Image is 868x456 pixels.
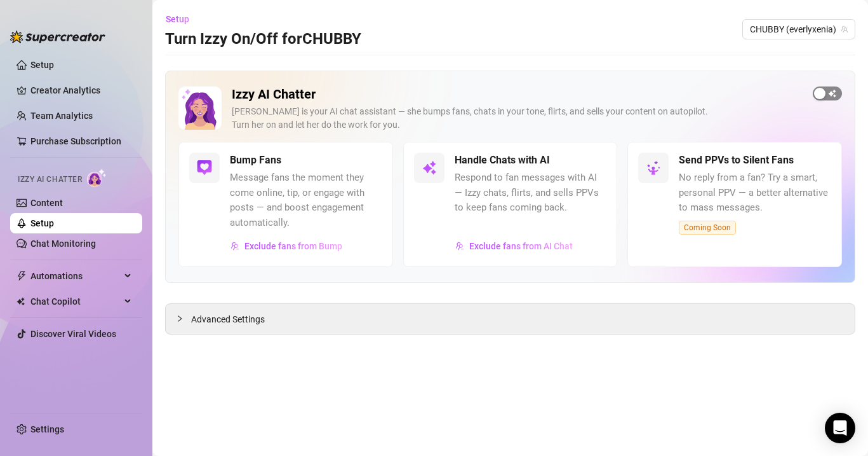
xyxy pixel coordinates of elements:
span: Message fans the moment they come online, tip, or engage with posts — and boost engagement automa... [230,170,382,230]
h2: Izzy AI Chatter [232,86,803,102]
img: Chat Copilot [17,297,25,306]
span: CHUBBY (everlyxenia) [750,20,848,39]
a: Creator Analytics [30,80,132,100]
h5: Handle Chats with AI [455,153,550,168]
h5: Send PPVs to Silent Fans [679,153,794,168]
span: team [841,25,848,33]
a: Setup [30,218,54,228]
img: svg%3e [230,242,239,251]
span: Respond to fan messages with AI — Izzy chats, flirts, and sells PPVs to keep fans coming back. [455,170,607,216]
h5: Bump Fans [230,153,281,168]
span: Advanced Settings [191,312,265,326]
img: logo-BBDzfeDw.svg [10,31,105,43]
img: Izzy AI Chatter [178,86,222,130]
a: Content [30,198,63,208]
span: Chat Copilot [30,291,121,312]
div: Open Intercom Messenger [825,413,855,443]
a: Settings [30,424,64,434]
img: svg%3e [455,242,464,251]
span: Exclude fans from Bump [244,241,342,251]
img: svg%3e [646,160,661,176]
span: thunderbolt [17,271,27,281]
button: Exclude fans from AI Chat [455,236,573,256]
a: Purchase Subscription [30,136,121,146]
span: collapsed [176,315,184,322]
span: No reply from a fan? Try a smart, personal PPV — a better alternative to mass messages. [679,170,831,216]
span: Setup [166,14,189,24]
div: collapsed [176,312,191,326]
a: Setup [30,60,54,70]
span: Exclude fans from AI Chat [469,241,573,251]
img: svg%3e [422,160,437,176]
a: Discover Viral Videos [30,329,116,339]
button: Setup [165,9,199,29]
h3: Turn Izzy On/Off for CHUBBY [165,29,361,50]
div: [PERSON_NAME] is your AI chat assistant — she bumps fans, chats in your tone, flirts, and sells y... [232,105,803,132]
span: Izzy AI Chatter [18,174,82,186]
a: Team Analytics [30,111,93,121]
a: Chat Monitoring [30,238,96,249]
img: AI Chatter [87,169,107,187]
span: Coming Soon [679,221,736,235]
button: Exclude fans from Bump [230,236,343,256]
img: svg%3e [197,160,212,176]
span: Automations [30,266,121,286]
